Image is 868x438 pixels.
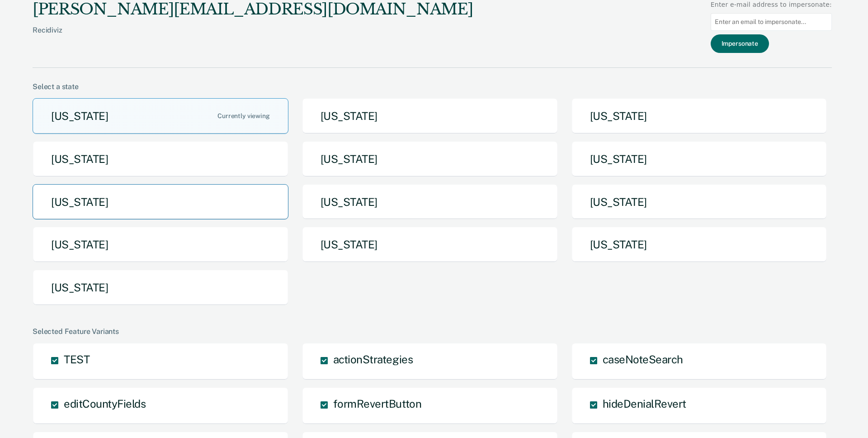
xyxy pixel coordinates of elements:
input: Enter an email to impersonate... [711,13,832,31]
span: actionStrategies [333,353,413,366]
button: [US_STATE] [571,141,827,177]
button: [US_STATE] [302,184,558,220]
span: caseNoteSearch [603,353,683,366]
button: [US_STATE] [571,227,827,262]
div: Selected Feature Variants [33,327,832,336]
button: [US_STATE] [571,98,827,134]
span: TEST [64,353,90,366]
button: [US_STATE] [33,227,288,262]
button: [US_STATE] [33,141,288,177]
span: formRevertButton [333,397,421,410]
div: Select a state [33,82,832,91]
button: [US_STATE] [302,141,558,177]
button: Impersonate [711,34,769,53]
button: [US_STATE] [33,270,288,305]
button: [US_STATE] [33,98,288,134]
button: [US_STATE] [302,227,558,262]
div: Recidiviz [33,26,473,49]
button: [US_STATE] [33,184,288,220]
span: hideDenialRevert [603,397,686,410]
span: editCountyFields [64,397,146,410]
button: [US_STATE] [302,98,558,134]
button: [US_STATE] [571,184,827,220]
